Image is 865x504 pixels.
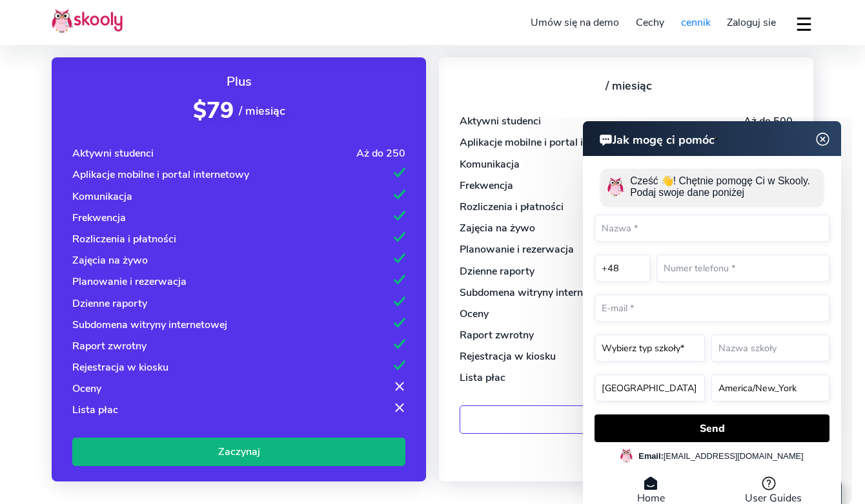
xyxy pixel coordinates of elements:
[673,12,719,33] a: cennik
[193,95,234,126] span: $79
[460,371,505,385] div: Lista płac
[72,168,249,182] div: Aplikacje mobilne i portal internetowy
[72,211,126,225] div: Frekwencja
[744,114,793,128] div: Aż do 500
[460,405,793,433] a: Zaczynaj
[72,232,176,246] div: Rozliczenia i płatności
[72,438,405,465] a: Zaczynaj
[72,189,132,204] div: Komunikacja
[460,221,535,235] div: Zajęcia na żywo
[460,286,615,300] div: Subdomena witryny internetowej
[72,360,168,374] div: Rejestracja w kiosku
[523,12,628,33] a: Umów się na demo
[460,349,556,363] div: Rejestracja w kiosku
[627,12,673,33] a: Cechy
[681,15,711,30] span: cennik
[460,200,564,214] div: Rozliczenia i płatności
[239,103,285,119] span: / miesiąc
[460,135,636,150] div: Aplikacje mobilne i portal internetowy
[72,146,154,160] div: Aktywni studenci
[72,296,147,311] div: Dzienne raporty
[52,8,123,34] img: Skooly
[727,15,776,30] span: Zaloguj sie
[795,9,813,39] button: dropdown menu
[72,73,405,90] div: Plus
[356,146,405,160] div: Aż do 250
[460,264,534,278] div: Dzienne raporty
[460,179,513,193] div: Frekwencja
[460,328,534,342] div: Raport zwrotny
[460,157,520,171] div: Komunikacja
[460,307,489,321] div: Oceny
[72,275,187,289] div: Planowanie i rezerwacja
[72,318,227,332] div: Subdomena witryny internetowej
[72,253,148,267] div: Zajęcia na żywo
[605,78,652,93] span: / miesiąc
[718,12,784,33] a: Zaloguj sie
[460,114,541,128] div: Aktywni studenci
[460,242,574,257] div: Planowanie i rezerwacja
[72,339,147,353] div: Raport zwrotny
[72,403,118,417] div: Lista płac
[72,382,101,396] div: Oceny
